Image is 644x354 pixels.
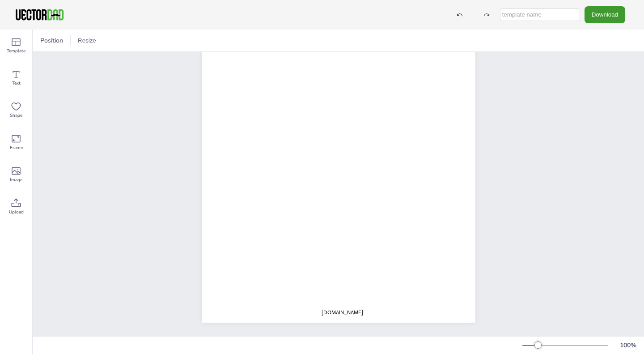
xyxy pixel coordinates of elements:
input: template name [500,9,580,21]
button: Resize [74,34,100,48]
button: Download [585,6,625,23]
div: 100 % [617,341,639,350]
span: Template [7,47,25,55]
span: Position [38,36,65,45]
span: Text [12,80,21,87]
span: Image [10,176,22,183]
img: VectorDad-1.png [14,8,65,21]
span: Shape [10,112,22,119]
span: [DOMAIN_NAME] [322,309,363,316]
span: Frame [10,144,23,151]
span: Upload [9,209,24,216]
